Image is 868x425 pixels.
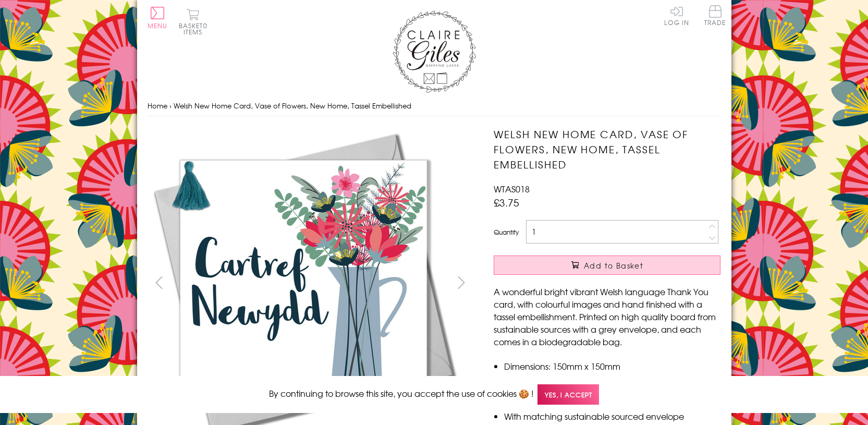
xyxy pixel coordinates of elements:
[537,384,599,405] span: Yes, I accept
[494,227,519,237] label: Quantity
[494,256,720,275] button: Add to Basket
[494,183,530,195] span: WTAS018
[184,21,207,37] span: 0 items
[174,101,411,111] span: Welsh New Home Card, Vase of Flowers, New Home, Tassel Embellished
[664,5,689,26] a: Log In
[504,372,720,385] li: Blank inside for your own message
[148,95,721,117] nav: breadcrumbs
[169,101,172,111] span: ›
[704,5,726,28] a: Trade
[584,260,643,271] span: Add to Basket
[494,127,720,172] h1: Welsh New Home Card, Vase of Flowers, New Home, Tassel Embellished
[148,271,171,294] button: prev
[704,5,726,26] span: Trade
[393,10,476,93] img: Claire Giles Greetings Cards
[449,271,473,294] button: next
[504,360,720,372] li: Dimensions: 150mm x 150mm
[148,21,168,30] span: Menu
[148,101,167,111] a: Home
[494,195,519,210] span: £3.75
[494,285,720,348] p: A wonderful bright vibrant Welsh language Thank You card, with colourful images and hand finished...
[504,410,720,422] li: With matching sustainable sourced envelope
[179,8,207,35] button: Basket0 items
[148,7,168,29] button: Menu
